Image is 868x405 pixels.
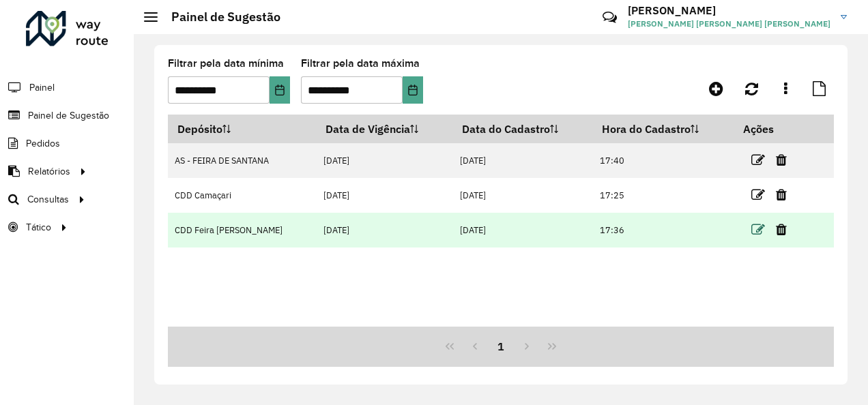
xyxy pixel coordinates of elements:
span: Relatórios [28,164,70,179]
th: Ações [734,115,815,143]
a: Editar [751,151,765,169]
h2: Painel de Sugestão [158,10,280,25]
th: Data do Cadastro [452,115,592,143]
td: [DATE] [452,213,592,247]
button: Choose Date [270,76,290,104]
span: Tático [26,220,51,235]
span: Pedidos [26,136,60,151]
td: AS - FEIRA DE SANTANA [168,143,317,178]
span: Painel de Sugestão [28,108,109,123]
td: 17:36 [592,213,734,247]
th: Hora do Cadastro [592,115,734,143]
h3: [PERSON_NAME] [628,4,830,17]
td: [DATE] [317,178,452,213]
th: Data de Vigência [317,115,452,143]
th: Depósito [168,115,317,143]
label: Filtrar pela data mínima [168,55,284,72]
td: [DATE] [317,143,452,178]
label: Filtrar pela data máxima [301,55,420,72]
button: 1 [488,333,514,359]
a: Editar [751,220,765,239]
td: 17:25 [592,178,734,213]
a: Excluir [776,151,787,169]
td: [DATE] [452,178,592,213]
span: Painel [29,80,55,95]
span: Consultas [27,192,69,207]
button: Choose Date [403,76,423,104]
span: [PERSON_NAME] [PERSON_NAME] [PERSON_NAME] [628,18,830,30]
a: Excluir [776,185,787,204]
td: [DATE] [317,213,452,247]
td: CDD Camaçari [168,178,317,213]
a: Contato Rápido [595,3,624,32]
a: Editar [751,185,765,204]
td: [DATE] [452,143,592,178]
td: CDD Feira [PERSON_NAME] [168,213,317,247]
td: 17:40 [592,143,734,178]
a: Excluir [776,220,787,239]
